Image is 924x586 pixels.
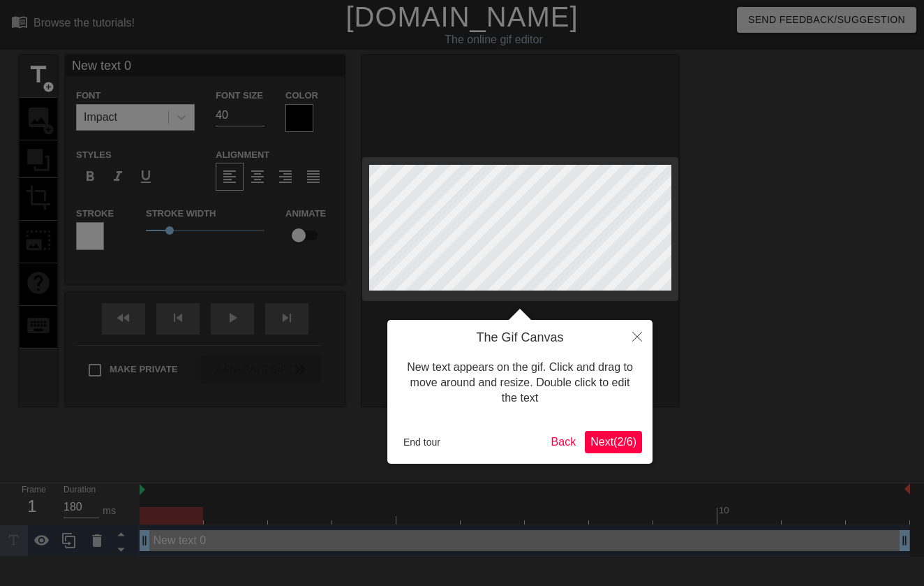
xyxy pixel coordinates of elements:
[546,431,582,453] button: Back
[398,330,642,346] h4: The Gif Canvas
[622,320,653,352] button: Close
[398,346,642,420] div: New text appears on the gif. Click and drag to move around and resize. Double click to edit the text
[398,432,446,453] button: End tour
[590,436,636,448] span: Next ( 2 / 6 )
[585,431,642,453] button: Next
